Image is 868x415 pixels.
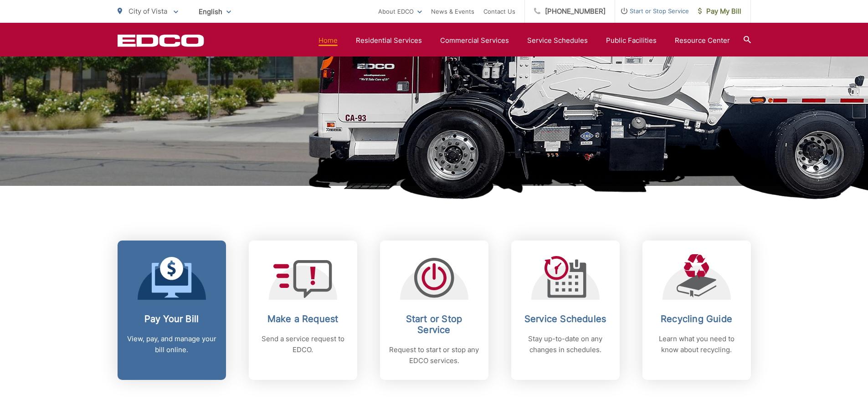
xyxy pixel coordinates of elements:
a: Service Schedules [527,35,588,46]
a: EDCD logo. Return to the homepage. [118,34,204,47]
a: Home [318,35,338,46]
span: English [192,4,238,20]
h2: Start or Stop Service [389,313,479,335]
p: View, pay, and manage your bill online. [127,333,217,355]
a: Residential Services [356,35,422,46]
a: Contact Us [483,6,515,17]
a: Resource Center [675,35,730,46]
a: Public Facilities [606,35,657,46]
span: City of Vista [128,7,167,15]
h2: Make a Request [258,313,348,324]
p: Send a service request to EDCO. [258,333,348,355]
h2: Recycling Guide [652,313,742,324]
a: Commercial Services [440,35,509,46]
h2: Pay Your Bill [127,313,217,324]
a: Recycling Guide Learn what you need to know about recycling. [642,241,751,380]
p: Request to start or stop any EDCO services. [389,344,479,366]
a: Pay Your Bill View, pay, and manage your bill online. [118,241,226,380]
p: Learn what you need to know about recycling. [652,333,742,355]
h2: Service Schedules [520,313,611,324]
a: Service Schedules Stay up-to-date on any changes in schedules. [511,241,620,380]
span: Pay My Bill [698,6,741,17]
p: Stay up-to-date on any changes in schedules. [520,333,611,355]
a: About EDCO [378,6,422,17]
a: News & Events [431,6,474,17]
a: Make a Request Send a service request to EDCO. [249,241,357,380]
